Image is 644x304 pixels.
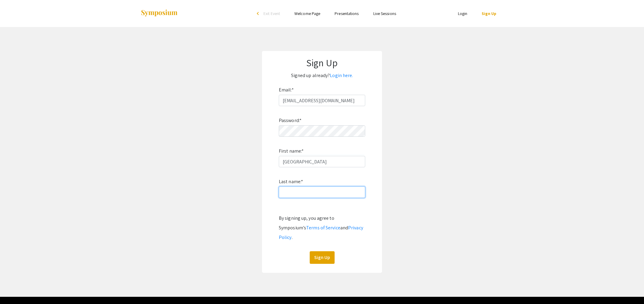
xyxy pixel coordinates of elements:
label: Last name: [279,177,303,186]
img: Symposium by ForagerOne [140,9,178,17]
a: Presentations [335,11,359,16]
h1: Sign Up [268,57,376,68]
label: Email: [279,85,294,95]
a: Login [458,11,468,16]
a: Terms of Service [306,225,340,231]
div: arrow_back_ios [257,12,260,15]
label: First name: [279,146,304,156]
div: By signing up, you agree to Symposium’s and . [279,213,365,242]
button: Sign Up [310,251,335,264]
a: Live Sessions [373,11,396,16]
iframe: Chat [5,277,26,300]
p: Signed up already? [268,71,376,80]
label: Password: [279,116,302,125]
a: Login here. [330,72,353,79]
a: Sign Up [482,11,496,16]
a: Privacy Policy [279,225,363,240]
span: Exit Event [263,11,280,16]
a: Welcome Page [294,11,320,16]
